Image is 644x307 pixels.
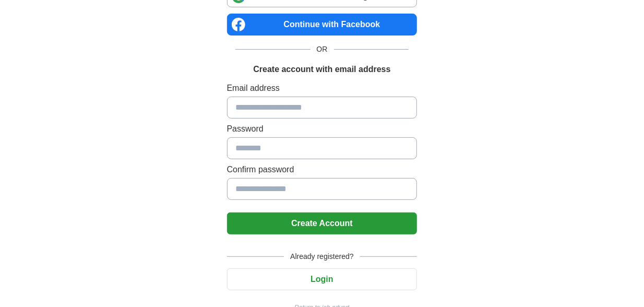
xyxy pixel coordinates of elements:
label: Password [227,123,418,135]
label: Email address [227,82,418,95]
h1: Create account with email address [253,63,390,76]
span: OR [311,44,334,55]
a: Login [227,275,418,284]
label: Confirm password [227,163,418,176]
span: Already registered? [284,251,360,262]
button: Create Account [227,212,418,234]
button: Login [227,268,418,290]
a: Continue with Facebook [227,14,418,36]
